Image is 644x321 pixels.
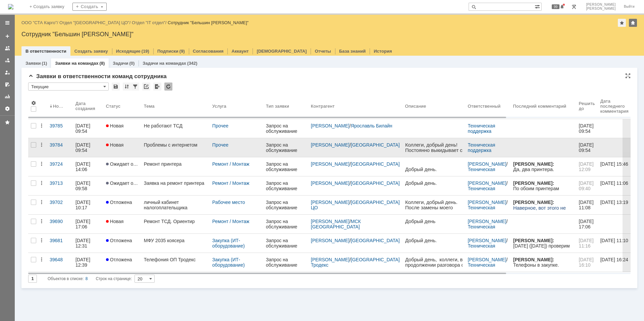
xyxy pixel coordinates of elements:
[25,49,66,54] a: В ответственности
[141,176,210,195] a: Заявка на ремонт принтера
[47,93,73,119] th: Номер
[193,49,224,54] a: Согласования
[42,218,45,223] span: A
[257,49,307,54] a: [DEMOGRAPHIC_DATA]
[106,257,132,262] span: Отложена
[311,257,400,268] div: /
[103,234,141,253] a: Отложена
[141,157,210,176] a: Ремонт принтера
[73,196,103,214] a: [DATE] 10:17
[144,238,207,243] div: МФУ 2035 коясера
[311,161,350,167] a: [PERSON_NAME]
[468,180,508,191] div: /
[579,200,595,210] span: [DATE] 11:08
[598,176,637,195] a: [DATE] 11:06
[311,142,400,148] div: /
[18,141,31,146] span: cargo
[212,142,228,148] a: Прочее
[4,54,62,60] span: Оператор группы учёта
[164,83,172,91] div: Обновлять список
[142,49,149,54] div: (19)
[73,119,103,138] a: [DATE] 09:54
[579,101,595,111] div: Решить до
[39,238,44,243] div: Действия
[311,257,350,262] a: [PERSON_NAME]
[579,238,595,249] span: [DATE] 11:16
[468,205,497,216] a: Техническая поддержка
[103,215,141,233] a: Новая
[212,219,249,224] a: Ремонт / Монтаж
[598,93,637,119] th: Дата последнего комментария
[598,196,637,214] a: [DATE] 13:19
[141,234,210,253] a: МФУ 2035 коясера
[42,162,45,167] span: A
[103,253,141,272] a: Отложена
[75,101,95,111] div: Дата создания
[39,142,44,148] div: Действия
[34,111,35,116] span: t
[75,142,92,153] div: [DATE] 09:54
[41,162,42,167] span: .
[266,142,306,153] div: Запрос на обслуживание
[4,43,36,48] span: С уважением,
[311,161,400,167] div: /
[45,233,56,238] span: @sta
[142,83,150,91] div: Скопировать ссылку на список
[59,20,129,25] a: Отдел "[GEOGRAPHIC_DATA] ЦО"
[311,200,350,205] a: [PERSON_NAME]
[468,224,497,235] a: Техническая поддержка
[3,122,88,144] img: download
[576,253,598,272] a: [DATE] 16:10
[212,180,249,186] a: Ремонт / Монтаж
[39,161,44,167] div: Действия
[311,219,400,229] div: /
[263,176,308,195] a: Запрос на обслуживание
[263,215,308,233] a: Запрос на обслуживание
[103,119,141,138] a: Новая
[7,116,8,121] span: .
[73,93,103,119] th: Дата создания
[576,196,598,214] a: [DATE] 11:08
[10,224,11,229] span: .
[11,238,15,244] span: ru
[600,238,628,243] div: [DATE] 11:10
[47,215,73,233] a: 39690
[535,3,541,9] span: Расширенный поиск
[598,157,637,176] a: [DATE] 15:46
[465,93,511,119] th: Ответственный
[212,123,228,128] a: Прочее
[112,83,120,91] div: Сохранить вид
[21,31,637,38] div: Сотрудник "Бельшин [PERSON_NAME]"
[2,103,13,114] a: Настройки
[576,234,598,253] a: [DATE] 11:16
[468,200,508,210] div: /
[144,257,207,262] div: Телефония ОП Тродекс
[263,157,308,176] a: Запрос на обслуживание
[131,83,139,91] div: Фильтрация...
[47,196,73,214] a: 39702
[468,161,506,167] a: [PERSON_NAME]
[311,123,350,128] a: [PERSON_NAME]
[468,142,497,153] a: Техническая поддержка
[468,238,506,243] a: [PERSON_NAME]
[73,215,103,233] a: [DATE] 17:06
[351,142,400,148] a: [GEOGRAPHIC_DATA]
[212,200,245,205] a: Рабочее место
[2,43,13,54] a: Заявки на командах
[141,138,210,157] a: Проблемы с интернетом
[266,161,306,172] div: Запрос на обслуживание
[311,219,362,229] a: МСК [GEOGRAPHIC_DATA]
[2,31,13,42] a: Создать заявку
[106,123,124,128] span: Новая
[266,180,306,191] div: Запрос на обслуживание
[263,93,308,119] th: Тип заявки
[579,161,595,172] span: [DATE] 12:09
[468,123,497,134] a: Техническая поддержка
[2,91,13,102] a: Отчеты
[116,49,141,54] a: Исходящие
[25,61,41,66] a: Заявки
[579,257,595,268] span: [DATE] 16:10
[59,20,132,25] div: /
[11,167,15,172] span: ru
[468,186,497,197] a: Техническая поддержка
